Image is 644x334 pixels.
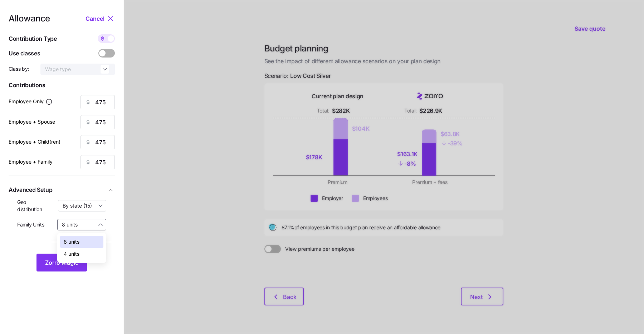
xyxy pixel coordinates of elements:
[9,34,57,43] span: Contribution Type
[9,138,60,146] label: Employee + Child(ren)
[64,250,79,258] span: 4 units
[86,14,106,23] button: Cancel
[17,221,44,228] span: Family Units
[9,49,40,58] span: Use classes
[9,158,53,166] label: Employee + Family
[45,258,78,267] span: Zorro Magic
[9,81,115,90] span: Contributions
[9,14,50,23] span: Allowance
[64,238,79,246] span: 8 units
[9,65,29,73] span: Class by:
[86,14,104,23] span: Cancel
[9,98,53,105] label: Employee Only
[9,185,53,194] span: Advanced Setup
[36,254,87,271] button: Zorro Magic
[17,199,52,213] span: Geo distribution
[9,118,55,126] label: Employee + Spouse
[9,181,115,199] button: Advanced Setup
[9,199,115,236] div: Advanced Setup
